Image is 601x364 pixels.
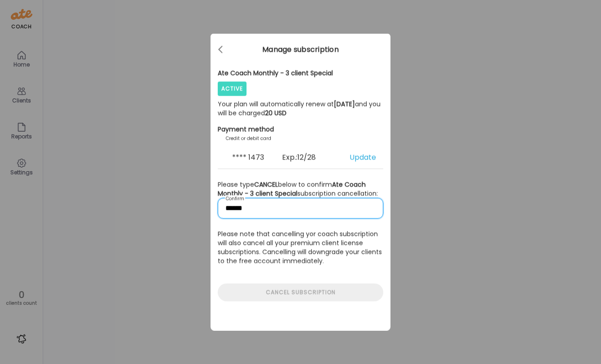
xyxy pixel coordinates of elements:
div: Cancel subscription [218,284,383,302]
span: Ate Coach Monthly - 3 client Special [218,180,366,198]
div: Manage subscription [211,44,390,55]
h3: Ate Coach Monthly - 3 client Special [218,69,383,78]
p: Your plan will automatically renew at and you will be charged [218,100,383,118]
h3: Payment method [218,125,383,134]
label: Credit or debit card [225,135,272,142]
b: [DATE] [334,100,355,109]
p: Please note that cancelling yor coach subscription will also cancel all your premium client licen... [218,230,383,266]
div: Active [218,82,247,96]
b: CANCEL [254,180,278,189]
span: Exp.:12/28 [282,152,316,163]
p: Please type below to confirm subscription cancellation: [218,180,383,198]
label: Confirm [225,195,245,203]
div: Update [350,152,376,163]
b: 20 USD [265,109,287,118]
